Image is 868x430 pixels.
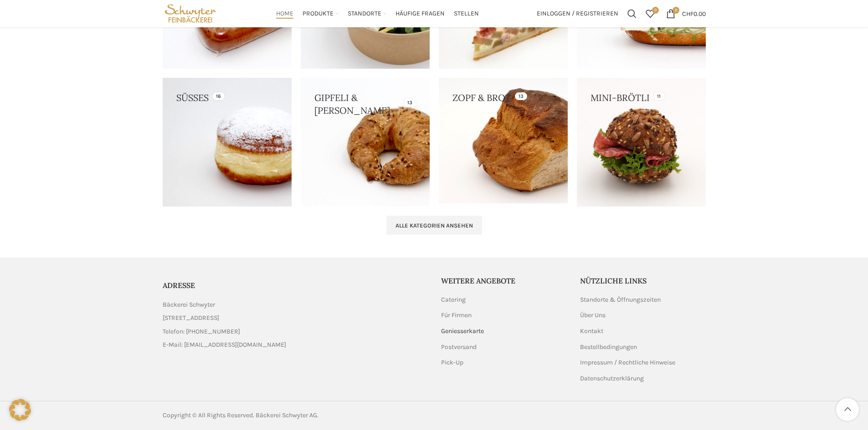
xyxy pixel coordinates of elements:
h5: Nützliche Links [580,276,706,286]
a: Einloggen / Registrieren [532,5,623,23]
span: Bäckerei Schwyter [163,300,215,310]
a: List item link [163,327,427,337]
a: 0 [641,5,659,23]
bdi: 0.00 [682,10,706,17]
span: 0 [673,7,679,14]
span: 0 [652,7,659,14]
a: Über Uns [580,311,606,320]
a: Produkte [303,5,339,23]
a: Postversand [441,343,478,352]
a: Stellen [454,5,479,23]
div: Main navigation [223,5,532,23]
span: Stellen [454,10,479,18]
a: 0 CHF0.00 [662,5,710,23]
a: Suchen [623,5,641,23]
span: [STREET_ADDRESS] [163,313,219,323]
a: Scroll to top button [836,398,859,421]
a: Catering [441,295,467,304]
span: Häufige Fragen [395,10,445,18]
a: Für Firmen [441,311,473,320]
h5: Weitere Angebote [441,276,567,286]
span: ADRESSE [163,281,195,290]
a: Pick-Up [441,358,464,367]
a: Datenschutzerklärung [580,374,645,383]
div: Meine Wunschliste [641,5,659,23]
a: Standorte & Öffnungszeiten [580,295,662,304]
span: Alle Kategorien ansehen [395,222,473,229]
a: Kontakt [580,327,604,336]
a: List item link [163,340,427,350]
span: Standorte [348,10,381,18]
a: Alle Kategorien ansehen [386,216,482,235]
div: Copyright © All Rights Reserved. Bäckerei Schwyter AG. [163,410,430,420]
a: Häufige Fragen [395,5,445,23]
a: Geniesserkarte [441,327,485,336]
span: Einloggen / Registrieren [537,10,618,17]
a: Bestellbedingungen [580,343,638,352]
a: Impressum / Rechtliche Hinweise [580,358,676,367]
span: Produkte [303,10,334,18]
a: Standorte [348,5,386,23]
span: CHF [682,10,693,17]
a: Home [276,5,293,23]
a: Site logo [163,9,219,17]
span: Home [276,10,293,18]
